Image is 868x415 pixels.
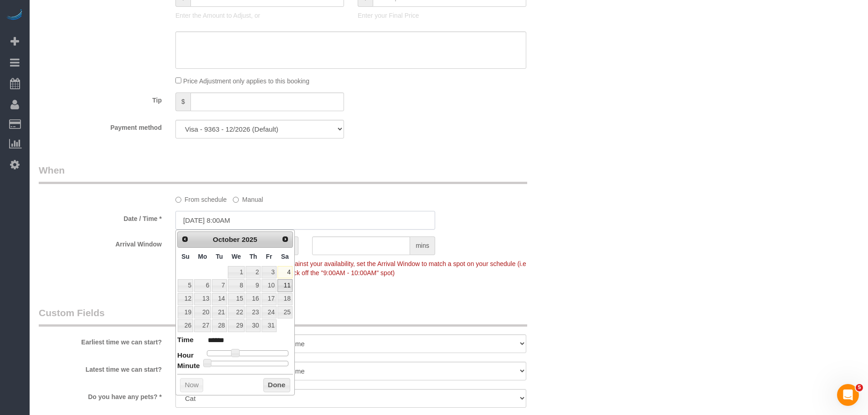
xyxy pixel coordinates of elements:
iframe: Intercom live chat [837,384,859,406]
input: Manual [233,197,239,203]
button: Now [180,378,203,393]
a: 21 [212,306,226,318]
legend: Custom Fields [39,306,527,327]
button: Done [263,378,290,393]
a: 2 [246,266,261,278]
span: 5 [856,384,863,391]
a: 19 [178,306,193,318]
a: 26 [178,319,193,332]
a: 30 [246,319,261,332]
span: Saturday [281,253,289,260]
input: MM/DD/YYYY HH:MM [175,211,435,230]
p: Enter the Amount to Adjust, or [175,11,344,20]
span: mins [410,236,435,255]
a: 23 [246,306,261,318]
span: Tuesday [216,253,223,260]
span: 2025 [241,236,257,243]
a: 1 [228,266,245,278]
label: Latest time we can start? [32,362,169,374]
a: 10 [262,279,276,292]
a: 16 [246,293,261,305]
label: From schedule [175,192,227,204]
dt: Hour [177,350,194,362]
a: 27 [194,319,211,332]
a: 4 [277,266,293,278]
a: 22 [228,306,245,318]
a: 9 [246,279,261,292]
label: Tip [32,92,169,105]
a: 25 [277,306,293,318]
a: 20 [194,306,211,318]
span: To make this booking count against your availability, set the Arrival Window to match a spot on y... [175,260,526,277]
span: Price Adjustment only applies to this booking [183,77,309,85]
span: Friday [266,253,272,260]
dt: Time [177,335,194,346]
a: 7 [212,279,226,292]
a: 14 [212,293,226,305]
a: 8 [228,279,245,292]
legend: When [39,164,527,184]
span: Next [282,236,289,243]
span: Monday [198,253,207,260]
label: Date / Time * [32,211,169,223]
label: Earliest time we can start? [32,334,169,347]
a: Prev [179,233,191,246]
a: 28 [212,319,226,332]
a: 3 [262,266,276,278]
a: 31 [262,319,276,332]
a: 11 [277,279,293,292]
span: Prev [181,236,189,243]
span: October [213,236,240,243]
a: 29 [228,319,245,332]
span: $ [175,92,190,111]
label: Payment method [32,120,169,132]
label: Arrival Window [32,236,169,249]
img: Automaid Logo [5,9,24,22]
a: 12 [178,293,193,305]
span: Wednesday [231,253,241,260]
span: Thursday [249,253,257,260]
p: Enter your Final Price [358,11,526,20]
a: 24 [262,306,276,318]
a: 18 [277,293,293,305]
a: 17 [262,293,276,305]
a: Next [279,233,292,246]
label: Manual [233,192,263,204]
label: Do you have any pets? * [32,389,169,401]
dt: Minute [177,361,200,372]
input: From schedule [175,197,181,203]
span: Sunday [181,253,190,260]
a: 5 [178,279,193,292]
a: 13 [194,293,211,305]
a: 6 [194,279,211,292]
a: 15 [228,293,245,305]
